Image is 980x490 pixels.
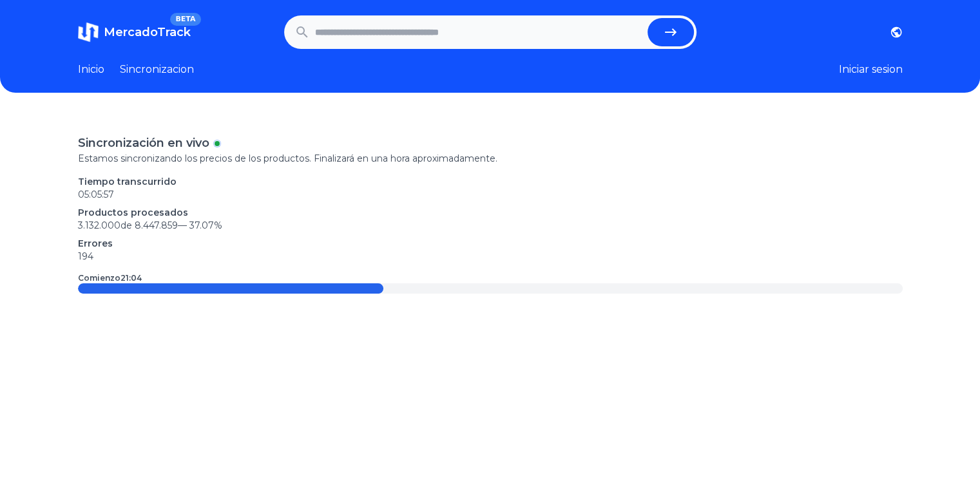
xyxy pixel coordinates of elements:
[839,62,903,77] button: Iniciar sesion
[78,62,104,77] a: Inicio
[170,13,200,26] span: BETA
[104,25,191,39] span: MercadoTrack
[78,175,903,188] p: Tiempo transcurrido
[120,273,142,283] time: 21:04
[78,237,903,250] p: Errores
[189,220,222,231] span: 37.07 %
[78,134,209,152] p: Sincronización en vivo
[78,22,99,42] img: MercadoTrack
[78,219,903,232] p: 3.132.000 de 8.447.859 —
[78,273,142,283] p: Comienzo
[78,22,191,42] a: MercadoTrackBETA
[78,206,903,219] p: Productos procesados
[120,62,194,77] a: Sincronizacion
[78,189,114,200] time: 05:05:57
[78,250,903,263] p: 194
[78,152,903,165] p: Estamos sincronizando los precios de los productos. Finalizará en una hora aproximadamente.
